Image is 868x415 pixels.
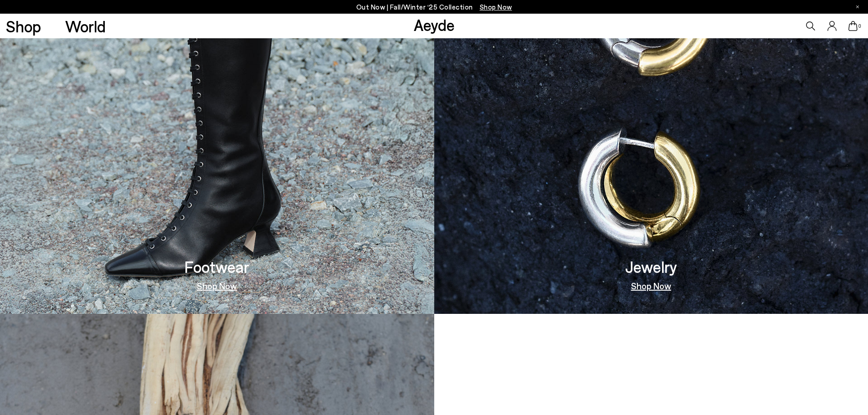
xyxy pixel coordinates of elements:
a: 0 [848,21,858,31]
h3: Jewelry [625,259,677,275]
a: Aeyde [414,15,455,34]
a: Shop Now [197,281,237,290]
h3: Footwear [185,259,249,275]
p: Out Now | Fall/Winter ‘25 Collection [356,1,512,13]
a: Shop [6,18,41,34]
a: Shop Now [631,281,671,290]
span: 0 [858,24,862,29]
span: Navigate to /collections/new-in [480,3,512,11]
a: World [65,18,106,34]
